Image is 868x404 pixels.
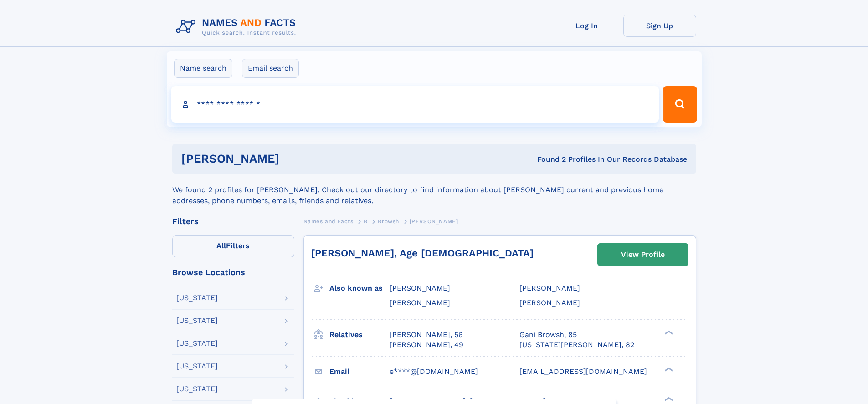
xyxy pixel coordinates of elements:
[519,340,634,350] a: [US_STATE][PERSON_NAME], 82
[550,15,623,37] a: Log In
[621,244,665,265] div: View Profile
[663,366,673,372] div: ❯
[242,59,299,78] label: Email search
[176,294,218,302] div: [US_STATE]
[390,330,463,340] a: [PERSON_NAME], 56
[390,284,450,292] span: [PERSON_NAME]
[519,298,580,307] span: [PERSON_NAME]
[364,218,368,225] span: B
[172,217,294,225] div: Filters
[176,385,218,393] div: [US_STATE]
[519,367,647,376] span: [EMAIL_ADDRESS][DOMAIN_NAME]
[216,241,226,250] span: All
[378,215,399,227] a: Browsh
[623,15,696,37] a: Sign Up
[172,268,294,276] div: Browse Locations
[329,281,390,296] h3: Also known as
[181,153,408,164] h1: [PERSON_NAME]
[171,86,659,123] input: search input
[364,215,368,227] a: B
[172,15,303,39] img: Logo Names and Facts
[176,363,218,370] div: [US_STATE]
[172,174,696,206] div: We found 2 profiles for [PERSON_NAME]. Check out our directory to find information about [PERSON_...
[311,247,534,259] a: [PERSON_NAME], Age [DEMOGRAPHIC_DATA]
[408,154,687,164] div: Found 2 Profiles In Our Records Database
[378,218,399,225] span: Browsh
[390,340,463,350] a: [PERSON_NAME], 49
[519,284,580,292] span: [PERSON_NAME]
[390,298,450,307] span: [PERSON_NAME]
[519,330,577,340] a: Gani Browsh, 85
[176,317,218,324] div: [US_STATE]
[303,215,354,227] a: Names and Facts
[174,59,232,78] label: Name search
[663,329,673,335] div: ❯
[329,327,390,343] h3: Relatives
[176,340,218,347] div: [US_STATE]
[663,396,673,402] div: ❯
[598,244,688,266] a: View Profile
[410,218,458,225] span: [PERSON_NAME]
[329,364,390,379] h3: Email
[172,235,294,257] label: Filters
[663,86,697,123] button: Search Button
